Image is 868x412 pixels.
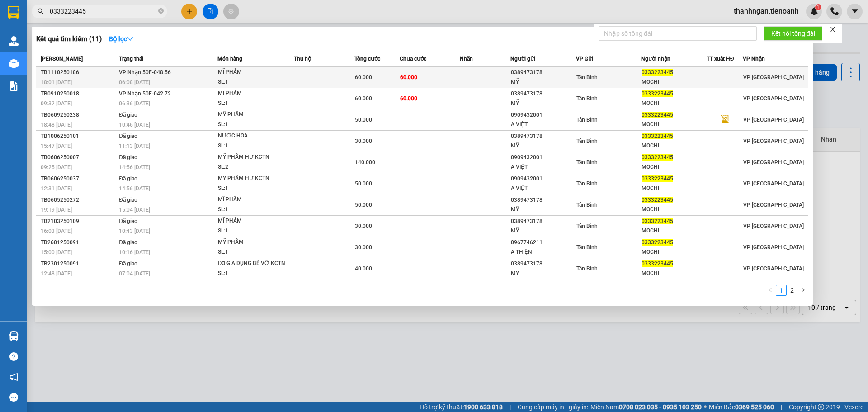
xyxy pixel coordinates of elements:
[642,120,706,129] div: MOCHII
[218,216,286,226] div: MĨ PHẨM
[119,133,137,139] span: Đã giao
[8,6,19,19] img: logo-vxr
[576,202,598,208] span: Tân Bình
[576,244,598,251] span: Tân Bình
[9,59,19,68] img: warehouse-icon
[218,77,286,87] div: SL: 1
[41,207,72,213] span: 19:19 [DATE]
[642,77,706,87] div: MOCHII
[119,164,150,170] span: 14:56 [DATE]
[576,117,598,123] span: Tân Bình
[511,99,576,108] div: MỸ
[218,99,286,109] div: SL: 1
[642,90,673,97] span: 0333223445
[743,180,804,187] span: VP [GEOGRAPHIC_DATA]
[119,56,143,62] span: Trạng thái
[41,164,72,170] span: 09:25 [DATE]
[119,185,150,192] span: 14:56 [DATE]
[511,226,576,236] div: MỸ
[41,195,116,205] div: TB0605250272
[642,184,706,193] div: MOCHII
[743,95,804,102] span: VP [GEOGRAPHIC_DATA]
[400,74,417,81] span: 60.000
[400,95,417,102] span: 60.000
[218,269,286,279] div: SL: 1
[50,6,156,16] input: Tìm tên, số ĐT hoặc mã đơn
[218,205,286,215] div: SL: 1
[776,285,786,295] a: 1
[9,352,18,361] span: question-circle
[36,34,102,44] h3: Kết quả tìm kiếm ( 11 )
[9,331,19,341] img: warehouse-icon
[642,239,673,246] span: 0333223445
[599,26,757,41] input: Nhập số tổng đài
[576,56,593,62] span: VP Gửi
[41,100,72,107] span: 09:32 [DATE]
[119,69,171,76] span: VP Nhận 50F-048.56
[41,79,72,85] span: 18:01 [DATE]
[511,269,576,278] div: MỸ
[355,159,375,166] span: 140.000
[800,287,806,293] span: right
[41,56,83,62] span: [PERSON_NAME]
[158,8,164,14] span: close-circle
[218,195,286,205] div: MĨ PHẨM
[400,56,426,62] span: Chưa cước
[41,143,72,149] span: 15:47 [DATE]
[511,205,576,214] div: MỸ
[642,218,673,224] span: 0333223445
[511,247,576,257] div: A THIỆN
[41,89,116,99] div: TB0910250018
[511,238,576,247] div: 0967746211
[41,122,72,128] span: 18:48 [DATE]
[642,99,706,108] div: MOCHII
[355,180,372,187] span: 50.000
[641,56,670,62] span: Người nhận
[743,138,804,144] span: VP [GEOGRAPHIC_DATA]
[38,8,44,14] span: search
[642,175,673,182] span: 0333223445
[119,90,171,97] span: VP Nhận 50F-042.72
[787,285,797,296] li: 2
[460,56,473,62] span: Nhãn
[355,202,372,208] span: 50.000
[511,141,576,151] div: MỸ
[41,217,116,226] div: TB2103250109
[642,205,706,214] div: MOCHII
[119,79,150,85] span: 06:08 [DATE]
[576,223,598,229] span: Tân Bình
[41,132,116,141] div: TB1006250101
[119,143,150,149] span: 11:13 [DATE]
[511,162,576,172] div: A VIỆT
[41,153,116,162] div: TB0606250007
[9,393,18,402] span: message
[119,100,150,107] span: 06:36 [DATE]
[642,247,706,257] div: MOCHII
[743,202,804,208] span: VP [GEOGRAPHIC_DATA]
[642,226,706,236] div: MOCHII
[743,117,804,123] span: VP [GEOGRAPHIC_DATA]
[354,56,380,62] span: Tổng cước
[355,95,372,102] span: 60.000
[41,228,72,234] span: 16:03 [DATE]
[511,89,576,99] div: 0389473178
[218,131,286,141] div: NƯỚC HOA
[217,56,242,62] span: Món hàng
[707,56,734,62] span: TT xuất HĐ
[765,285,776,296] li: Previous Page
[642,141,706,151] div: MOCHII
[768,287,773,293] span: left
[127,36,133,42] span: down
[41,174,116,184] div: TB0606250037
[41,68,116,77] div: TB1110250186
[119,112,137,118] span: Đã giao
[41,238,116,247] div: TB2601250091
[642,269,706,278] div: MOCHII
[355,223,372,229] span: 30.000
[743,265,804,272] span: VP [GEOGRAPHIC_DATA]
[576,74,598,81] span: Tân Bình
[576,180,598,187] span: Tân Bình
[119,249,150,256] span: 10:16 [DATE]
[119,228,150,234] span: 10:43 [DATE]
[776,285,787,296] li: 1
